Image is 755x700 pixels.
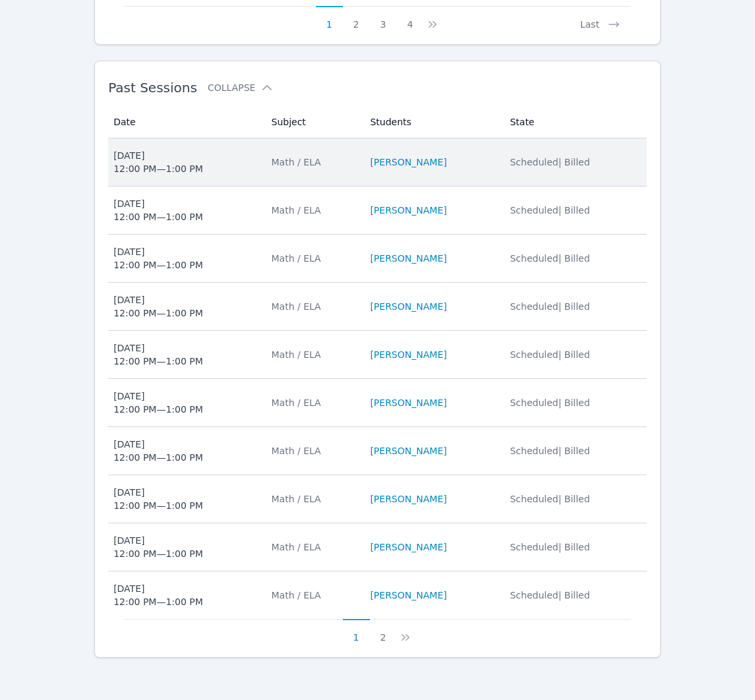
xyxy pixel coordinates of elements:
a: [PERSON_NAME] [370,540,446,554]
button: 2 [370,619,397,644]
tr: [DATE]12:00 PM—1:00 PMMath / ELA[PERSON_NAME]Scheduled| Billed [108,571,647,619]
span: Scheduled | Billed [510,301,589,312]
button: 3 [370,6,397,31]
div: Math / ELA [272,204,355,217]
a: [PERSON_NAME] [370,300,446,313]
div: Math / ELA [272,252,355,265]
span: Scheduled | Billed [510,397,589,408]
div: Math / ELA [272,300,355,313]
th: State [502,106,646,138]
tr: [DATE]12:00 PM—1:00 PMMath / ELA[PERSON_NAME]Scheduled| Billed [108,187,647,235]
button: 2 [343,6,370,31]
div: [DATE] 12:00 PM — 1:00 PM [113,197,203,223]
div: Math / ELA [272,396,355,409]
div: Math / ELA [272,589,355,602]
div: Math / ELA [272,492,355,506]
div: Math / ELA [272,156,355,169]
a: [PERSON_NAME] [370,252,446,265]
a: [PERSON_NAME] [370,589,446,602]
a: [PERSON_NAME] [370,396,446,409]
div: [DATE] 12:00 PM — 1:00 PM [113,245,203,272]
tr: [DATE]12:00 PM—1:00 PMMath / ELA[PERSON_NAME]Scheduled| Billed [108,283,647,331]
button: 1 [343,619,370,644]
tr: [DATE]12:00 PM—1:00 PMMath / ELA[PERSON_NAME]Scheduled| Billed [108,331,647,379]
tr: [DATE]12:00 PM—1:00 PMMath / ELA[PERSON_NAME]Scheduled| Billed [108,427,647,475]
tr: [DATE]12:00 PM—1:00 PMMath / ELA[PERSON_NAME]Scheduled| Billed [108,523,647,571]
a: [PERSON_NAME] [370,348,446,361]
tr: [DATE]12:00 PM—1:00 PMMath / ELA[PERSON_NAME]Scheduled| Billed [108,235,647,283]
tr: [DATE]12:00 PM—1:00 PMMath / ELA[PERSON_NAME]Scheduled| Billed [108,379,647,427]
tr: [DATE]12:00 PM—1:00 PMMath / ELA[PERSON_NAME]Scheduled| Billed [108,138,647,187]
div: [DATE] 12:00 PM — 1:00 PM [113,582,203,608]
div: [DATE] 12:00 PM — 1:00 PM [113,149,203,175]
div: [DATE] 12:00 PM — 1:00 PM [113,293,203,320]
th: Students [362,106,502,138]
div: Math / ELA [272,444,355,457]
span: Scheduled | Billed [510,205,589,216]
a: [PERSON_NAME] [370,444,446,457]
button: Collapse [208,81,274,94]
div: Math / ELA [272,540,355,554]
span: Scheduled | Billed [510,253,589,264]
div: Math / ELA [272,348,355,361]
button: Last [570,6,631,31]
span: Scheduled | Billed [510,542,589,552]
span: Scheduled | Billed [510,446,589,456]
span: Past Sessions [108,80,197,96]
a: [PERSON_NAME] [370,492,446,506]
tr: [DATE]12:00 PM—1:00 PMMath / ELA[PERSON_NAME]Scheduled| Billed [108,475,647,523]
div: [DATE] 12:00 PM — 1:00 PM [113,438,203,464]
th: Date [108,106,263,138]
span: Scheduled | Billed [510,590,589,600]
th: Subject [264,106,363,138]
a: [PERSON_NAME] [370,204,446,217]
span: Scheduled | Billed [510,494,589,504]
div: [DATE] 12:00 PM — 1:00 PM [113,534,203,560]
button: 4 [396,6,423,31]
div: [DATE] 12:00 PM — 1:00 PM [113,486,203,512]
div: [DATE] 12:00 PM — 1:00 PM [113,341,203,368]
span: Scheduled | Billed [510,157,589,167]
div: [DATE] 12:00 PM — 1:00 PM [113,390,203,416]
button: 1 [316,6,343,31]
span: Scheduled | Billed [510,349,589,360]
a: [PERSON_NAME] [370,156,446,169]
